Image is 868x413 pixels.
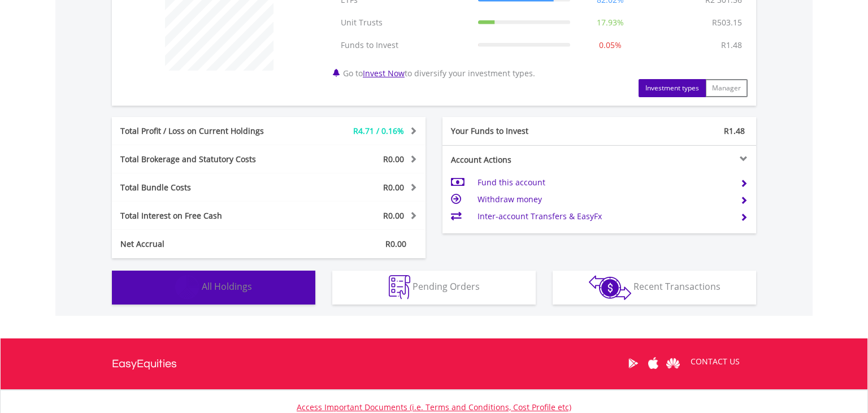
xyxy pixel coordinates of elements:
a: Huawei [663,346,683,381]
span: Pending Orders [413,280,480,293]
div: Account Actions [442,154,600,166]
img: transactions-zar-wht.png [589,275,631,300]
span: R0.00 [383,210,404,221]
img: holdings-wht.png [175,275,199,299]
button: Investment types [639,79,706,97]
td: 0.05% [576,34,645,56]
div: Total Interest on Free Cash [112,210,295,221]
a: CONTACT US [683,346,748,377]
td: Withdraw money [478,191,731,208]
a: Google Play [623,346,643,381]
a: EasyEquities [112,338,177,389]
span: R1.48 [724,125,745,136]
button: All Holdings [112,271,315,305]
div: Total Brokerage and Statutory Costs [112,154,295,165]
div: Total Profit / Loss on Current Holdings [112,125,295,137]
td: 17.93% [576,11,645,34]
div: Your Funds to Invest [442,125,600,137]
div: Total Bundle Costs [112,182,295,193]
a: Apple [643,346,663,381]
button: Recent Transactions [553,271,756,305]
button: Pending Orders [332,271,536,305]
td: R1.48 [715,34,748,56]
td: Unit Trusts [335,11,472,34]
button: Manager [705,79,748,97]
div: Net Accrual [112,238,295,250]
a: Access Important Documents (i.e. Terms and Conditions, Cost Profile etc) [297,402,571,412]
span: Recent Transactions [633,280,721,293]
span: R0.00 [385,238,406,249]
td: Funds to Invest [335,34,472,56]
a: Invest Now [363,68,405,79]
span: All Holdings [202,280,252,293]
span: R0.00 [383,154,404,164]
td: Inter-account Transfers & EasyFx [478,208,731,225]
td: Fund this account [478,174,731,191]
img: pending_instructions-wht.png [389,275,410,299]
span: R4.71 / 0.16% [353,125,404,136]
td: R503.15 [706,11,748,34]
span: R0.00 [383,182,404,193]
